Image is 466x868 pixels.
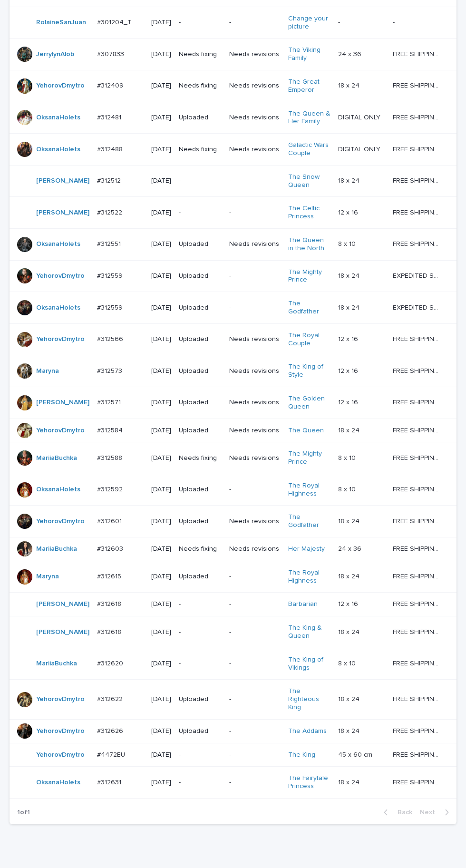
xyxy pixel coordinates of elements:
p: FREE SHIPPING - preview in 1-2 business days, after your approval delivery will take 5-10 b.d. [393,658,443,668]
p: FREE SHIPPING - preview in 1-2 business days, after your approval delivery will take 5-10 b.d., l... [393,49,443,59]
p: Needs revisions [229,399,280,407]
tr: OksanaHolets #312481#312481 [DATE]UploadedNeeds revisionsThe Queen & Her Family DIGITAL ONLYDIGIT... [10,102,456,134]
p: FREE SHIPPING - preview in 1-2 business days, after your approval delivery will take 6-10 busines... [393,749,443,759]
p: - [393,17,397,27]
p: 12 x 16 [338,397,360,407]
p: - [179,209,222,217]
p: #312626 [97,725,125,735]
p: 18 x 24 [338,425,361,435]
p: - [229,660,280,668]
p: - [179,19,222,27]
a: The King of Vikings [288,656,331,672]
a: The Queen [288,427,324,435]
p: Needs fixing [179,82,222,90]
p: #312573 [97,365,124,375]
p: - [179,660,222,668]
p: FREE SHIPPING - preview in 1-2 business days, after your approval delivery will take 5-10 b.d. [393,452,443,462]
p: Needs revisions [229,82,280,90]
p: Needs revisions [229,50,280,59]
p: 18 x 24 [338,302,361,312]
p: FREE SHIPPING - preview in 1-2 business days, after your approval delivery will take 5-10 b.d. [393,425,443,435]
p: #312618 [97,626,123,636]
p: FREE SHIPPING - preview in 1-2 business days, after your approval delivery will take 5-10 b.d. [393,516,443,526]
p: EXPEDITED SHIPPING - preview in 1 business day; delivery up to 5 business days after your approval. [393,270,443,280]
p: - [338,17,342,27]
a: Maryna [36,367,59,375]
p: Uploaded [179,304,222,312]
a: The Queen in the North [288,236,331,253]
a: JerrylynAlob [36,50,74,59]
p: Needs revisions [229,454,280,462]
p: [DATE] [151,50,171,59]
p: [DATE] [151,240,171,248]
p: 24 x 36 [338,49,363,59]
p: [DATE] [151,454,171,462]
p: #312620 [97,658,125,668]
a: [PERSON_NAME] [36,600,89,608]
p: 12 x 16 [338,207,360,217]
tr: YehorovDmytro #312584#312584 [DATE]UploadedNeeds revisionsThe Queen 18 x 2418 x 24 FREE SHIPPING ... [10,419,456,442]
p: [DATE] [151,628,171,636]
p: - [179,751,222,759]
p: 24 x 36 [338,543,363,553]
p: - [229,695,280,703]
p: [DATE] [151,19,171,27]
p: 18 x 24 [338,175,361,185]
tr: YehorovDmytro #312559#312559 [DATE]Uploaded-The Mighty Prince 18 x 2418 x 24 EXPEDITED SHIPPING -... [10,260,456,292]
p: - [229,272,280,280]
p: #312588 [97,452,124,462]
a: Her Majesty [288,545,325,553]
tr: MariiaBuchka #312603#312603 [DATE]Needs fixingNeeds revisionsHer Majesty 24 x 3624 x 36 FREE SHIP... [10,537,456,561]
tr: OksanaHolets #312488#312488 [DATE]Needs fixingNeeds revisionsGalactic Wars Couple DIGITAL ONLYDIG... [10,134,456,166]
p: FREE SHIPPING - preview in 1-2 business days, after your approval delivery will take 5-10 b.d. [393,333,443,343]
p: [DATE] [151,573,171,581]
p: 45 x 60 cm [338,749,374,759]
tr: YehorovDmytro #312622#312622 [DATE]Uploaded-The Righteous King 18 x 2418 x 24 FREE SHIPPING - pre... [10,680,456,719]
p: Needs revisions [229,114,280,122]
p: EXPEDITED SHIPPING - preview in 1 business day; delivery up to 5 business days after your approval. [393,302,443,312]
p: 8 x 10 [338,658,358,668]
p: Uploaded [179,573,222,581]
p: Uploaded [179,114,222,122]
p: [DATE] [151,209,171,217]
p: [DATE] [151,367,171,375]
tr: MariiaBuchka #312588#312588 [DATE]Needs fixingNeeds revisionsThe Mighty Prince 8 x 108 x 10 FREE ... [10,442,456,474]
p: FREE SHIPPING - preview in 1-2 business days, after your approval delivery will take 5-10 b.d. [393,175,443,185]
tr: Maryna #312615#312615 [DATE]Uploaded-The Royal Highness 18 x 2418 x 24 FREE SHIPPING - preview in... [10,561,456,593]
tr: Maryna #312573#312573 [DATE]UploadedNeeds revisionsThe King of Style 12 x 1612 x 16 FREE SHIPPING... [10,355,456,387]
p: Needs revisions [229,517,280,526]
p: Uploaded [179,486,222,494]
p: FREE SHIPPING - preview in 1-2 business days, after your approval delivery will take 5-10 b.d. [393,571,443,581]
p: #312592 [97,484,125,494]
p: [DATE] [151,335,171,343]
p: [DATE] [151,517,171,526]
a: OksanaHolets [36,146,80,154]
tr: OksanaHolets #312551#312551 [DATE]UploadedNeeds revisionsThe Queen in the North 8 x 108 x 10 FREE... [10,228,456,260]
p: [DATE] [151,177,171,185]
tr: YehorovDmytro #312601#312601 [DATE]UploadedNeeds revisionsThe Godfather 18 x 2418 x 24 FREE SHIPP... [10,506,456,537]
p: FREE SHIPPING - preview in 1-2 business days, after your approval delivery will take 5-10 b.d. [393,543,443,553]
p: #312559 [97,270,125,280]
tr: [PERSON_NAME] #312571#312571 [DATE]UploadedNeeds revisionsThe Golden Queen 12 x 1612 x 16 FREE SH... [10,387,456,419]
p: - [229,209,280,217]
a: Maryna [36,573,59,581]
p: Uploaded [179,727,222,735]
tr: [PERSON_NAME] #312618#312618 [DATE]--Barbarian 12 x 1612 x 16 FREE SHIPPING - preview in 1-2 busi... [10,593,456,616]
p: - [179,779,222,787]
p: FREE SHIPPING - preview in 1-2 business days, after your approval delivery will take 5-10 b.d. [393,80,443,90]
a: Barbarian [288,600,318,608]
p: - [229,573,280,581]
p: 18 x 24 [338,571,361,581]
a: The Queen & Her Family [288,110,331,126]
tr: JerrylynAlob #307833#307833 [DATE]Needs fixingNeeds revisionsThe Viking Family 24 x 3624 x 36 FRE... [10,39,456,70]
tr: RolaineSanJuan #301204_T#301204_T [DATE]--Change your picture -- -- [10,7,456,39]
a: The Royal Couple [288,332,331,348]
span: Back [392,809,412,816]
p: #312409 [97,80,126,90]
a: The Fairytale Princess [288,774,331,790]
p: [DATE] [151,486,171,494]
p: FREE SHIPPING - preview in 1-2 business days, after your approval delivery will take 5-10 b.d. [393,777,443,787]
p: - [229,628,280,636]
p: [DATE] [151,304,171,312]
p: [DATE] [151,146,171,154]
